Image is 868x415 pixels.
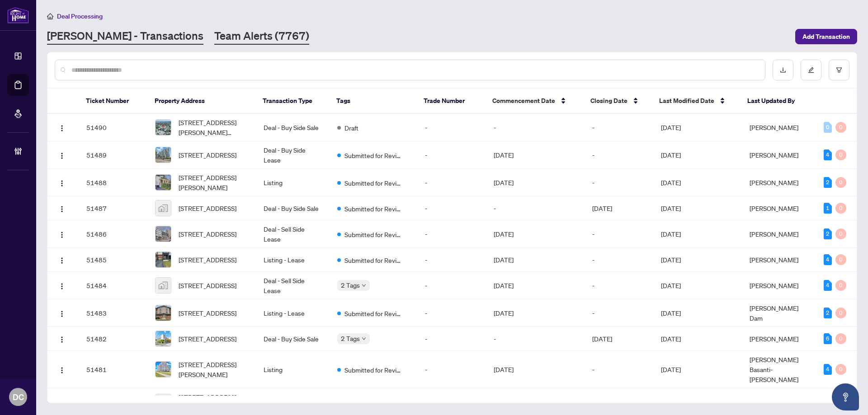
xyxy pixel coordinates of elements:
td: [DATE] [486,351,585,388]
span: Draft [344,123,359,133]
td: 51481 [79,351,148,388]
td: 51487 [79,196,148,220]
span: 2 Tags [341,333,360,344]
td: [DATE] [486,248,585,272]
td: 51490 [79,114,148,141]
span: [DATE] [661,256,681,264]
th: Property Address [147,89,255,114]
td: - [418,196,486,220]
td: Listing [256,351,330,388]
span: [DATE] [661,151,681,159]
button: Logo [55,395,69,409]
td: - [418,351,486,388]
td: 51489 [79,141,148,169]
span: [STREET_ADDRESS] [179,255,236,265]
span: Submitted for Review [344,150,403,160]
div: 4 [824,149,832,160]
td: [PERSON_NAME] [742,220,816,248]
td: - [585,220,654,248]
td: [DATE] [486,299,585,327]
button: Add Transaction [795,29,857,44]
td: - [486,114,585,141]
div: 0 [835,122,846,133]
img: Logo [58,125,66,132]
span: [DATE] [661,204,681,212]
td: - [585,351,654,388]
img: Logo [58,336,66,343]
td: - [418,327,486,351]
img: thumbnail-img [156,331,171,346]
button: Logo [55,227,69,241]
td: - [418,299,486,327]
th: Ticket Number [79,89,147,114]
td: 51483 [79,299,148,327]
span: [STREET_ADDRESS] [179,150,236,160]
td: 51484 [79,272,148,299]
div: 2 [824,177,832,188]
td: Deal - Buy Side Sale [256,196,330,220]
span: Add Transaction [802,29,850,44]
div: 0 [835,308,846,318]
img: Logo [58,180,66,187]
button: Logo [55,362,69,377]
img: thumbnail-img [156,252,171,267]
span: Commencement Date [492,96,555,106]
span: [DATE] [661,365,681,373]
td: - [585,248,654,272]
span: edit [808,67,814,73]
td: Deal - Buy Side Lease [256,141,330,169]
span: Submitted for Review [344,365,403,375]
div: 0 [835,177,846,188]
div: 4 [824,280,832,291]
button: Logo [55,252,69,267]
img: Logo [58,310,66,317]
span: [STREET_ADDRESS][PERSON_NAME] [179,359,249,379]
span: down [362,283,366,288]
td: [PERSON_NAME] Basanti-[PERSON_NAME] [742,351,816,388]
td: Deal - Buy Side Sale [256,327,330,351]
img: thumbnail-img [156,175,171,190]
td: [DATE] [585,327,654,351]
div: 0 [835,203,846,214]
td: [DATE] [486,141,585,169]
td: - [585,272,654,299]
td: - [486,327,585,351]
div: 0 [835,364,846,375]
span: Submitted for Review [344,178,403,188]
span: DC [13,391,24,403]
td: Deal - Sell Side Lease [256,220,330,248]
td: [DATE] [486,169,585,196]
img: thumbnail-img [156,226,171,242]
td: 51486 [79,220,148,248]
td: Listing - Lease [256,248,330,272]
td: [PERSON_NAME] [742,272,816,299]
th: Closing Date [583,89,652,114]
td: [PERSON_NAME] Dam [742,299,816,327]
span: Deal Processing [57,12,103,20]
img: Logo [58,205,66,213]
span: [DATE] [661,335,681,343]
div: 1 [824,203,832,214]
th: Trade Number [416,89,485,114]
img: thumbnail-img [156,120,171,135]
img: Logo [58,367,66,374]
td: Deal - Sell Side Lease [256,272,330,299]
td: [PERSON_NAME] [742,141,816,169]
span: Last Modified Date [659,96,714,106]
td: [PERSON_NAME] [742,248,816,272]
a: Team Alerts (7767) [214,28,309,45]
span: download [780,67,786,73]
td: [PERSON_NAME] [742,169,816,196]
img: thumbnail-img [156,278,171,293]
td: - [418,169,486,196]
td: Listing [256,169,330,196]
button: Logo [55,120,69,135]
span: [STREET_ADDRESS] [179,308,236,318]
span: [DATE] [661,281,681,289]
img: Logo [58,257,66,264]
td: [DATE] [486,272,585,299]
button: Logo [55,148,69,162]
td: 51482 [79,327,148,351]
img: Logo [58,152,66,159]
td: [DATE] [585,196,654,220]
